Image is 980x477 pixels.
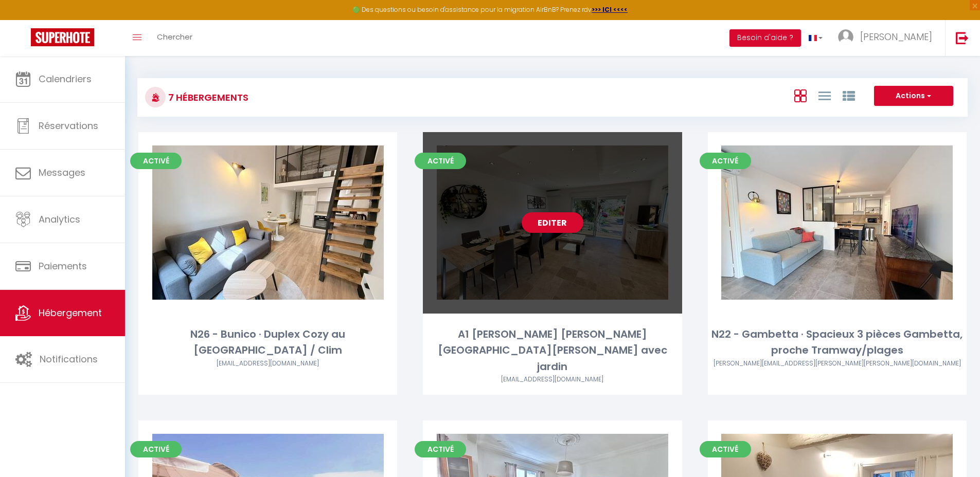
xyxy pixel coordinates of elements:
a: Editer [522,212,583,233]
div: N22 - Gambetta · Spacieux 3 pièces Gambetta, proche Tramway/plages [708,326,967,359]
div: Airbnb [708,359,967,369]
span: Activé [415,441,466,457]
a: Chercher [149,20,200,56]
span: Paiements [39,260,87,272]
span: [PERSON_NAME] [860,30,932,43]
div: Airbnb [138,359,397,369]
a: Vue en Box [794,87,807,104]
span: Activé [130,441,182,457]
span: Hébergement [39,306,102,319]
h3: 7 Hébergements [166,86,248,109]
span: Notifications [40,353,98,365]
div: N26 - Bunico · Duplex Cozy au [GEOGRAPHIC_DATA] / Clim [138,326,397,359]
div: Airbnb [423,375,682,384]
span: Chercher [157,31,192,42]
span: Activé [700,441,751,457]
button: Actions [874,86,953,106]
span: Analytics [39,213,80,226]
img: logout [956,31,969,44]
span: Activé [415,153,466,169]
a: >>> ICI <<<< [592,5,628,14]
span: Calendriers [39,72,92,85]
a: Vue en Liste [818,87,831,104]
span: Activé [130,153,182,169]
span: Activé [700,153,751,169]
span: Réservations [39,119,98,132]
img: ... [838,29,853,45]
img: Super Booking [31,28,94,46]
span: Messages [39,166,85,179]
button: Besoin d'aide ? [729,29,801,47]
div: A1 [PERSON_NAME] [PERSON_NAME][GEOGRAPHIC_DATA][PERSON_NAME] avec jardin [423,326,682,375]
a: Vue par Groupe [843,87,855,104]
a: ... [PERSON_NAME] [830,20,945,56]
